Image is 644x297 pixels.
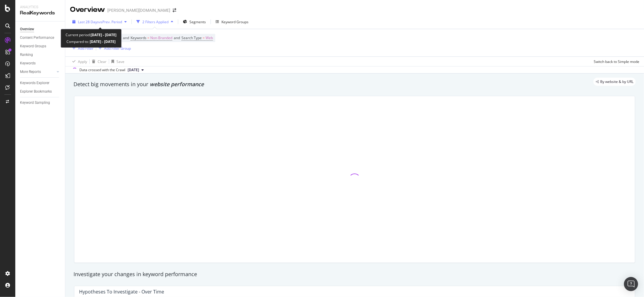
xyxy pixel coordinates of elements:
[99,19,122,24] span: vs Prev. Period
[181,35,202,40] span: Search Type
[66,38,116,45] div: Compared to:
[213,17,251,26] button: Keyword Groups
[20,80,49,86] div: Keywords Explorer
[20,100,50,106] div: Keyword Sampling
[203,35,205,40] span: =
[624,277,638,291] div: Open Intercom Messenger
[20,69,55,75] a: More Reports
[142,19,168,24] div: 2 Filters Applied
[20,5,60,10] div: Analytics
[128,67,139,73] span: 2025 Aug. 18th
[20,89,61,95] a: Explorer Bookmarks
[78,46,94,51] div: Add Filter
[70,45,94,52] button: Add Filter
[20,80,61,86] a: Keywords Explorer
[131,35,146,40] span: Keywords
[123,35,129,40] span: and
[594,59,639,64] div: Switch back to Simple mode
[20,60,61,66] a: Keywords
[20,52,33,58] div: Ranking
[189,19,206,24] span: Segments
[600,80,633,84] span: By website & by URL
[20,43,61,49] a: Keyword Groups
[104,46,131,51] div: Add Filter Group
[20,35,61,41] a: Content Performance
[20,10,60,16] div: RealKeywords
[20,69,41,75] div: More Reports
[20,26,34,32] div: Overview
[181,17,208,26] button: Segments
[70,17,129,26] button: Last 28 DaysvsPrev. Period
[147,35,149,40] span: =
[125,66,146,74] button: [DATE]
[593,78,636,86] div: legacy label
[78,59,87,64] div: Apply
[20,26,61,32] a: Overview
[91,32,116,37] b: [DATE] - [DATE]
[107,7,170,13] div: [PERSON_NAME][DOMAIN_NAME]
[70,5,105,15] div: Overview
[150,34,172,42] span: Non-Branded
[173,8,176,12] div: arrow-right-arrow-left
[74,271,636,278] div: Investigate your changes in keyword performance
[134,17,176,26] button: 2 Filters Applied
[98,59,106,64] div: Clear
[89,39,116,44] b: [DATE] - [DATE]
[20,43,46,49] div: Keyword Groups
[70,57,87,66] button: Apply
[20,60,36,66] div: Keywords
[109,57,124,66] button: Save
[78,19,99,24] span: Last 28 Days
[79,289,164,295] div: Hypotheses to Investigate - Over Time
[221,19,248,24] div: Keyword Groups
[20,89,52,95] div: Explorer Bookmarks
[174,35,180,40] span: and
[20,35,54,41] div: Content Performance
[66,31,116,38] div: Current period:
[591,57,639,66] button: Switch back to Simple mode
[20,100,61,106] a: Keyword Sampling
[96,45,131,52] button: Add Filter Group
[20,52,61,58] a: Ranking
[116,59,124,64] div: Save
[206,34,213,42] span: Web
[90,57,106,66] button: Clear
[79,67,125,73] div: Data crossed with the Crawl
